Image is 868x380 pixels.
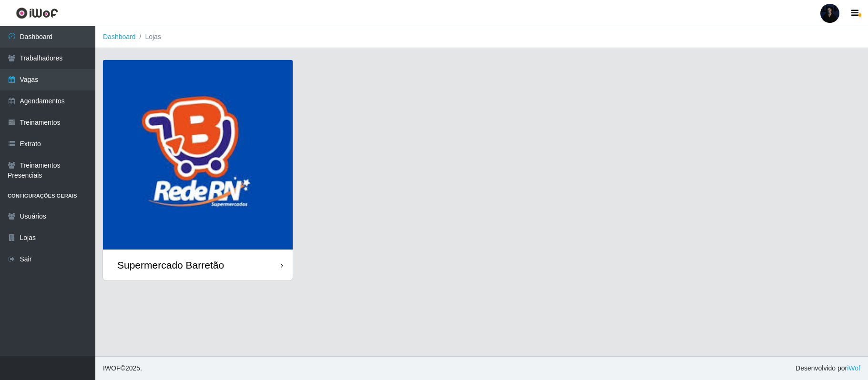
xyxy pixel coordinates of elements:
[117,259,224,271] div: Supermercado Barretão
[796,363,860,373] span: Desenvolvido por
[16,7,58,19] img: CoreUI Logo
[103,60,293,280] a: Supermercado Barretão
[95,26,868,48] nav: breadcrumb
[103,60,293,250] img: cardImg
[103,33,136,40] a: Dashboard
[847,364,860,372] a: iWof
[136,32,161,42] li: Lojas
[103,363,142,373] span: © 2025 .
[103,364,121,372] span: IWOF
